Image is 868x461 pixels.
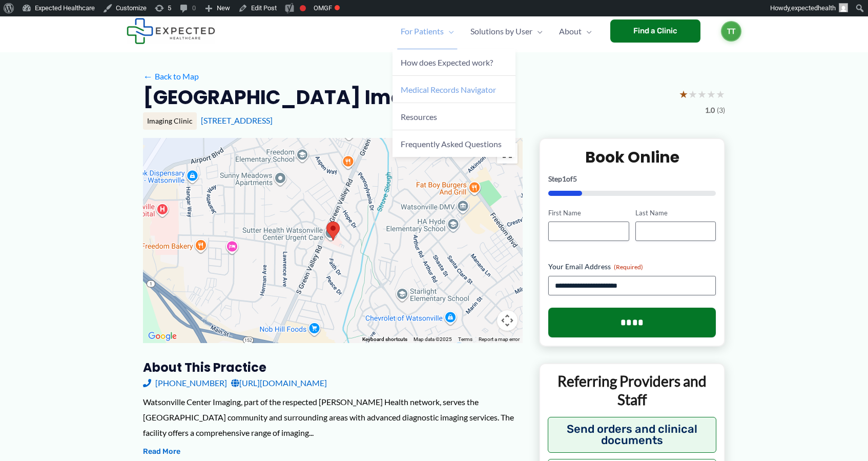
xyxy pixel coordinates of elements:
[532,13,543,49] span: Menu Toggle
[559,13,582,49] span: About
[143,394,523,440] div: Watsonville Center Imaging, part of the respected [PERSON_NAME] Health network, serves the [GEOGR...
[201,115,273,125] a: [STREET_ADDRESS]
[705,104,715,117] span: 1.0
[401,139,502,149] span: Frequently Asked Questions
[146,330,179,343] a: Open this area in Google Maps (opens a new window)
[143,69,199,84] a: ←Back to Map
[548,372,716,409] p: Referring Providers and Staff
[614,263,643,271] span: (Required)
[551,13,600,49] a: AboutMenu Toggle
[688,85,697,104] span: ★
[362,336,407,343] button: Keyboard shortcuts
[392,103,515,130] a: Resources
[582,13,592,49] span: Menu Toggle
[716,85,725,104] span: ★
[401,112,437,122] span: Resources
[143,359,523,375] h3: About this practice
[717,104,725,117] span: (3)
[791,4,836,12] span: expectedhealth
[548,147,716,167] h2: Book Online
[392,13,600,49] nav: Primary Site Navigation
[697,85,707,104] span: ★
[414,336,452,342] span: Map data ©2025
[610,19,700,43] a: Find a Clinic
[143,71,153,81] span: ←
[479,336,520,342] a: Report a map error
[707,85,716,104] span: ★
[721,21,741,42] a: TT
[231,375,327,391] a: [URL][DOMAIN_NAME]
[548,262,716,272] label: Your Email Address
[635,208,716,218] label: Last Name
[679,85,688,104] span: ★
[392,13,462,49] a: For PatientsMenu Toggle
[392,49,515,76] a: How does Expected work?
[401,13,444,49] span: For Patients
[401,57,493,67] span: How does Expected work?
[470,13,532,49] span: Solutions by User
[143,446,180,458] button: Read More
[392,130,515,157] a: Frequently Asked Questions
[300,5,306,11] div: Focus keyphrase not set
[127,18,215,44] img: Expected Healthcare Logo - side, dark font, small
[548,175,716,183] p: Step of
[562,174,566,183] span: 1
[573,174,577,183] span: 5
[462,13,551,49] a: Solutions by UserMenu Toggle
[143,85,450,110] h2: [GEOGRAPHIC_DATA] Imaging
[146,330,179,343] img: Google
[143,112,197,130] div: Imaging Clinic
[143,375,227,391] a: [PHONE_NUMBER]
[497,310,518,331] button: Map camera controls
[392,76,515,103] a: Medical Records Navigator
[548,208,629,218] label: First Name
[401,85,496,94] span: Medical Records Navigator
[444,13,454,49] span: Menu Toggle
[458,336,472,342] a: Terms (opens in new tab)
[548,417,716,453] button: Send orders and clinical documents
